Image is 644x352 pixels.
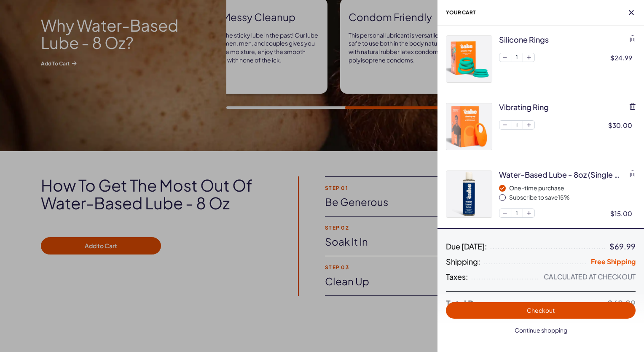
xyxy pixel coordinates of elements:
[511,121,523,129] span: 1
[499,34,549,45] div: silicone rings
[509,184,636,192] div: One-time purchase
[446,103,492,150] img: toy_ecomm_refreshArtboard16.jpg
[446,242,487,251] span: Due [DATE]:
[446,36,492,82] img: toy_ecomm_refreshArtboard12.jpg
[509,193,636,202] div: Subscribe to save 15 %
[608,121,636,130] div: $30.00
[527,306,555,314] span: Checkout
[446,273,468,281] span: Taxes:
[515,326,567,334] span: Continue shopping
[511,53,523,62] span: 1
[511,209,523,217] span: 1
[446,322,636,338] button: Continue shopping
[609,242,636,251] div: $69.99
[591,257,636,266] span: Free Shipping
[446,257,480,266] span: Shipping:
[610,53,636,62] div: $24.99
[446,171,492,217] img: bulklubes_Artboard15.jpg
[610,209,636,218] div: $15.00
[499,102,549,112] div: vibrating ring
[544,273,636,281] div: Calculated at Checkout
[446,302,636,319] button: Checkout
[499,169,620,180] div: water-based lube - 8oz (single bottle)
